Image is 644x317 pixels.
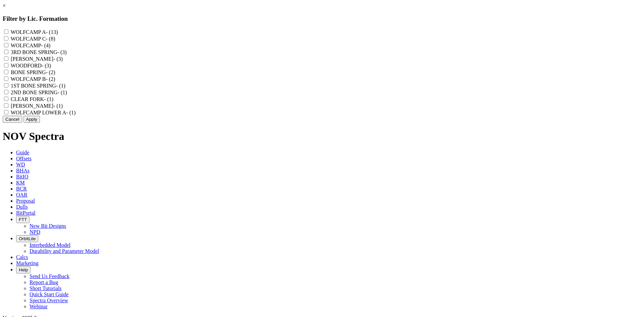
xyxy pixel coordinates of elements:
span: BitIQ [16,174,28,179]
label: 1ST BONE SPRING [11,83,65,89]
label: 3RD BONE SPRING [11,49,67,55]
span: - (2) [46,69,55,75]
span: - (1) [56,83,65,89]
a: Spectra Overview [30,298,68,303]
label: CLEAR FORK [11,96,53,102]
span: KM [16,180,25,186]
span: Proposal [16,198,35,204]
h3: Filter by Lic. Formation [3,15,641,22]
button: Apply [23,116,40,123]
label: WOODFORD [11,63,51,68]
span: - (1) [44,96,53,102]
label: WOLFCAMP B [11,76,55,82]
label: WOLFCAMP A [11,29,58,35]
span: WD [16,162,25,167]
label: BONE SPRING [11,69,55,75]
label: 2ND BONE SPRING [11,90,67,95]
span: FTT [19,217,27,222]
span: Dulls [16,204,28,210]
a: Report a Bug [30,279,58,285]
span: - (3) [53,56,63,62]
label: [PERSON_NAME] [11,103,63,109]
span: - (13) [46,29,58,35]
a: Webinar [30,304,48,309]
label: WOLFCAMP [11,43,51,48]
span: Calcs [16,254,28,260]
span: - (2) [46,76,55,82]
a: New Bit Designs [30,223,66,229]
a: Durability and Parameter Model [30,248,99,254]
a: Short Tutorials [30,285,62,291]
span: - (3) [57,49,67,55]
a: Send Us Feedback [30,273,69,279]
span: Help [19,267,28,272]
a: NPD [30,229,40,235]
a: × [3,3,6,8]
span: BHAs [16,168,30,173]
span: BitPortal [16,210,36,216]
span: Guide [16,150,29,155]
label: WOLFCAMP C [11,36,55,42]
span: - (1) [53,103,63,109]
span: BCR [16,186,27,192]
span: OrbitLite [19,236,36,241]
h1: NOV Spectra [3,130,641,143]
label: [PERSON_NAME] [11,56,63,62]
span: Marketing [16,260,39,266]
span: Offsets [16,156,32,161]
button: Cancel [3,116,22,123]
span: - (4) [41,43,50,48]
label: WOLFCAMP LOWER A [11,110,76,115]
a: Interbedded Model [30,242,70,248]
span: OAR [16,192,28,198]
span: - (1) [66,110,75,115]
span: - (3) [42,63,51,68]
span: - (8) [46,36,55,42]
a: Quick Start Guide [30,292,68,297]
span: - (1) [58,90,67,95]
